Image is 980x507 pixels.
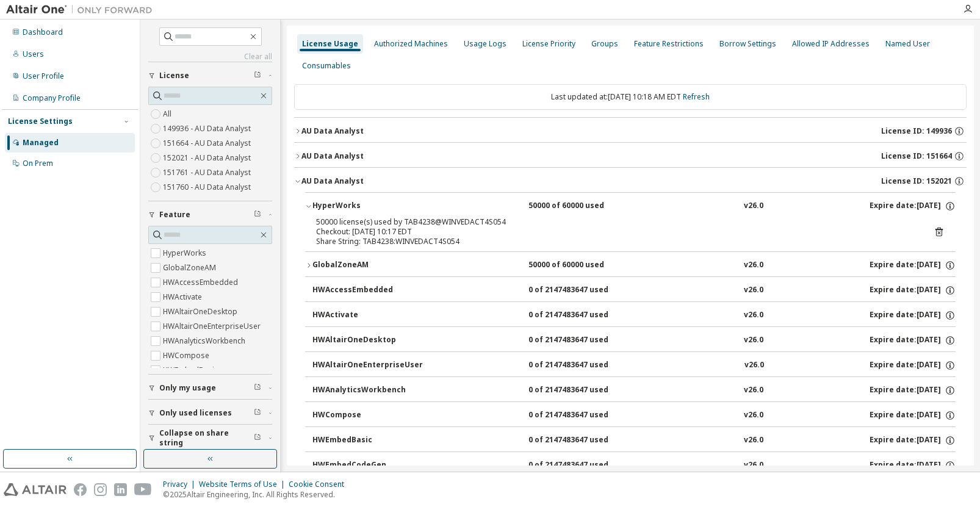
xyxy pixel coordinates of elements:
[254,433,261,443] span: Clear filter
[870,360,956,371] div: Expire date: [DATE]
[6,4,159,16] img: Altair One
[870,335,956,346] div: Expire date: [DATE]
[94,483,107,496] img: instagram.svg
[522,39,575,49] div: License Priority
[8,117,73,126] div: License Settings
[881,126,952,136] span: License ID: 149936
[312,352,956,379] button: HWAltairOneEnterpriseUser0 of 2147483647 usedv26.0Expire date:[DATE]
[163,319,263,334] label: HWAltairOneEnterpriseUser
[159,383,216,393] span: Only my usage
[163,121,253,136] label: 149936 - AU Data Analyst
[163,246,209,261] label: HyperWorks
[744,335,763,346] div: v26.0
[870,385,956,396] div: Expire date: [DATE]
[148,400,272,426] button: Only used licenses
[464,39,506,49] div: Usage Logs
[301,126,364,136] div: AU Data Analyst
[163,290,204,304] label: HWActivate
[254,71,261,81] span: Clear filter
[301,151,364,161] div: AU Data Analyst
[159,210,190,220] span: Feature
[312,360,423,371] div: HWAltairOneEnterpriseUser
[254,210,261,220] span: Clear filter
[163,275,240,290] label: HWAccessEmbedded
[163,107,174,121] label: All
[312,460,422,471] div: HWEmbedCodeGen
[528,285,638,296] div: 0 of 2147483647 used
[294,84,967,110] div: Last updated at: [DATE] 10:18 AM EDT
[302,39,358,49] div: License Usage
[254,408,261,418] span: Clear filter
[744,460,763,471] div: v26.0
[163,151,253,165] label: 152021 - AU Data Analyst
[163,480,199,489] div: Privacy
[312,277,956,304] button: HWAccessEmbedded0 of 2147483647 usedv26.0Expire date:[DATE]
[744,260,763,271] div: v26.0
[23,27,63,37] div: Dashboard
[744,201,763,212] div: v26.0
[163,348,212,363] label: HWCompose
[744,285,763,296] div: v26.0
[163,261,218,275] label: GlobalZoneAM
[148,375,272,401] button: Only my usage
[528,460,638,471] div: 0 of 2147483647 used
[163,489,351,500] p: © 2025 Altair Engineering, Inc. All Rights Reserved.
[870,460,956,471] div: Expire date: [DATE]
[312,385,422,396] div: HWAnalyticsWorkbench
[148,201,272,228] button: Feature
[312,435,422,446] div: HWEmbedBasic
[885,39,930,49] div: Named User
[881,176,952,186] span: License ID: 152021
[744,385,763,396] div: v26.0
[163,180,253,195] label: 151760 - AU Data Analyst
[312,260,422,271] div: GlobalZoneAM
[148,62,272,89] button: License
[148,52,272,62] a: Clear all
[870,285,956,296] div: Expire date: [DATE]
[528,260,638,271] div: 50000 of 60000 used
[148,425,272,451] button: Collapse on share string
[683,92,710,102] a: Refresh
[312,377,956,404] button: HWAnalyticsWorkbench0 of 2147483647 usedv26.0Expire date:[DATE]
[528,310,638,321] div: 0 of 2147483647 used
[719,39,776,49] div: Borrow Settings
[159,408,232,418] span: Only used licenses
[316,227,915,237] div: Checkout: [DATE] 10:17 EDT
[163,363,220,378] label: HWEmbedBasic
[528,335,638,346] div: 0 of 2147483647 used
[744,410,763,421] div: v26.0
[870,410,956,421] div: Expire date: [DATE]
[312,285,422,296] div: HWAccessEmbedded
[312,452,956,479] button: HWEmbedCodeGen0 of 2147483647 usedv26.0Expire date:[DATE]
[163,304,240,319] label: HWAltairOneDesktop
[870,201,956,212] div: Expire date: [DATE]
[312,201,422,212] div: HyperWorks
[528,435,638,446] div: 0 of 2147483647 used
[312,427,956,454] button: HWEmbedBasic0 of 2147483647 usedv26.0Expire date:[DATE]
[528,360,638,371] div: 0 of 2147483647 used
[199,480,289,489] div: Website Terms of Use
[870,435,956,446] div: Expire date: [DATE]
[163,334,248,348] label: HWAnalyticsWorkbench
[312,410,422,421] div: HWCompose
[792,39,870,49] div: Allowed IP Addresses
[744,435,763,446] div: v26.0
[23,49,44,59] div: Users
[114,483,127,496] img: linkedin.svg
[163,165,253,180] label: 151761 - AU Data Analyst
[23,93,81,103] div: Company Profile
[528,201,638,212] div: 50000 of 60000 used
[634,39,704,49] div: Feature Restrictions
[289,480,351,489] div: Cookie Consent
[591,39,618,49] div: Groups
[870,310,956,321] div: Expire date: [DATE]
[134,483,152,496] img: youtube.svg
[23,71,64,81] div: User Profile
[312,327,956,354] button: HWAltairOneDesktop0 of 2147483647 usedv26.0Expire date:[DATE]
[305,252,956,279] button: GlobalZoneAM50000 of 60000 usedv26.0Expire date:[DATE]
[74,483,87,496] img: facebook.svg
[528,410,638,421] div: 0 of 2147483647 used
[294,168,967,195] button: AU Data AnalystLicense ID: 152021
[744,310,763,321] div: v26.0
[316,237,915,246] div: Share String: TAB4238:WINVEDACT4S054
